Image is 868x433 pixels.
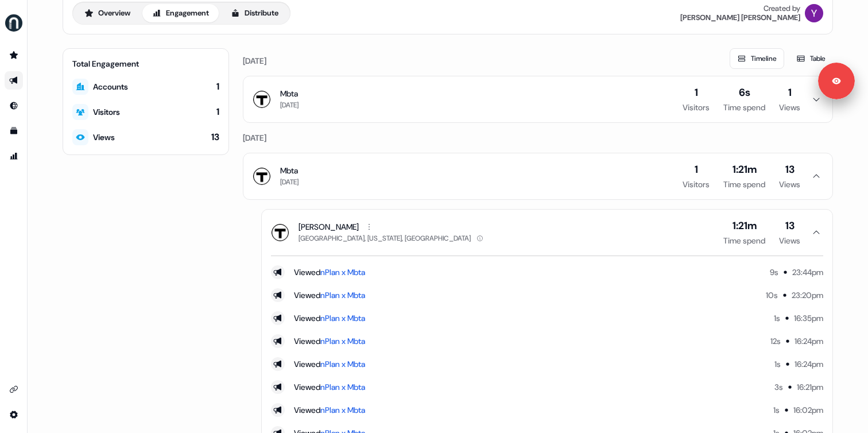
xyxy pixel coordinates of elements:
[774,381,783,393] div: 3s
[793,404,823,416] div: 16:02pm
[739,86,750,99] div: 6s
[72,58,219,69] div: Total Engagement
[794,312,823,324] div: 16:35pm
[294,358,365,370] div: Viewed
[142,4,219,22] button: Engagement
[5,405,23,424] a: Go to integrations
[216,106,219,118] div: 1
[723,235,765,246] div: Time spend
[766,289,778,301] div: 10s
[294,312,365,324] div: Viewed
[680,13,800,22] div: [PERSON_NAME] [PERSON_NAME]
[216,80,219,93] div: 1
[320,336,365,346] a: nPlan x Mbta
[730,48,784,69] button: Timeline
[733,163,757,176] div: 1:21m
[243,132,833,144] div: [DATE]
[294,335,365,347] div: Viewed
[774,312,780,324] div: 1s
[5,122,23,140] a: Go to templates
[320,290,365,300] a: nPlan x Mbta
[320,359,365,369] a: nPlan x Mbta
[262,210,832,256] button: [PERSON_NAME][GEOGRAPHIC_DATA], [US_STATE], [GEOGRAPHIC_DATA]1:21mTime spend13Views
[294,404,365,416] div: Viewed
[320,382,365,392] a: nPlan x Mbta
[221,4,288,22] button: Distribute
[723,102,765,113] div: Time spend
[683,102,710,113] div: Visitors
[299,233,487,244] div: [GEOGRAPHIC_DATA], [US_STATE], [GEOGRAPHIC_DATA]
[797,381,823,393] div: 16:21pm
[805,4,823,22] img: Yuriy
[683,179,710,190] div: Visitors
[294,289,365,301] div: Viewed
[93,81,128,92] div: Accounts
[280,99,299,111] div: [DATE]
[5,147,23,165] a: Go to attribution
[294,266,365,278] div: Viewed
[299,221,359,233] div: [PERSON_NAME]
[795,335,823,347] div: 16:24pm
[5,71,23,90] a: Go to outbound experience
[5,46,23,64] a: Go to prospects
[5,96,23,115] a: Go to Inbound
[243,153,832,199] button: Mbta[DATE]1Visitors1:21mTime spend13Views
[770,266,778,278] div: 9s
[792,289,823,301] div: 23:20pm
[93,106,120,118] div: Visitors
[779,179,800,190] div: Views
[779,102,800,113] div: Views
[280,176,299,188] div: [DATE]
[795,358,823,370] div: 16:24pm
[764,4,800,13] div: Created by
[93,132,115,143] div: Views
[789,48,833,69] button: Table
[733,219,757,233] div: 1:21m
[243,76,832,122] button: Mbta[DATE]1Visitors6sTime spend1Views
[785,163,795,176] div: 13
[5,380,23,399] a: Go to integrations
[280,88,298,99] div: Mbta
[788,86,792,99] div: 1
[294,381,365,393] div: Viewed
[280,165,298,176] div: Mbta
[695,86,698,99] div: 1
[770,335,781,347] div: 12s
[792,266,823,278] div: 23:44pm
[773,404,780,416] div: 1s
[211,131,219,144] div: 13
[320,267,365,277] a: nPlan x Mbta
[774,358,781,370] div: 1s
[785,219,795,233] div: 13
[723,179,765,190] div: Time spend
[75,4,140,22] button: Overview
[320,313,365,323] a: nPlan x Mbta
[320,405,365,415] a: nPlan x Mbta
[779,235,800,246] div: Views
[695,163,698,176] div: 1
